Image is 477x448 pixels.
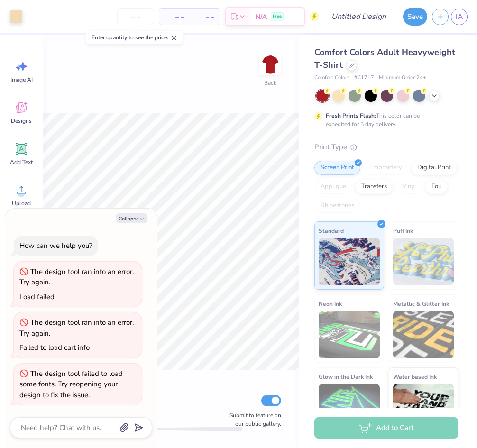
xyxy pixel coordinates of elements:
img: Water based Ink [393,384,454,431]
div: Load failed [19,292,55,302]
span: IA [456,11,463,22]
span: – – [195,12,214,22]
span: Comfort Colors Adult Heavyweight T-Shirt [314,46,455,71]
div: Applique [314,180,352,194]
button: Save [403,8,427,26]
div: Foil [425,180,448,194]
a: IA [451,9,468,25]
div: Print Type [314,142,458,153]
img: Standard [319,238,380,285]
span: Image AI [10,76,33,83]
img: Back [261,55,280,74]
div: Transfers [355,180,393,194]
span: Metallic & Glitter Ink [393,299,449,309]
div: Screen Print [314,161,360,175]
input: Untitled Design [324,7,394,26]
span: Comfort Colors [314,74,349,82]
span: Water based Ink [393,372,437,382]
span: # C1717 [354,74,374,82]
div: This color can be expedited for 5 day delivery. [326,111,442,128]
span: – – [165,12,184,22]
div: The design tool ran into an error. Try again. [19,267,134,287]
span: Standard [319,226,344,236]
span: Designs [11,117,32,125]
span: N/A [256,12,267,22]
span: Minimum Order: 24 + [379,74,426,82]
img: Neon Ink [319,311,380,358]
span: Neon Ink [319,299,342,309]
button: Collapse [116,213,147,223]
div: Vinyl [396,180,422,194]
div: Digital Print [411,161,457,175]
label: Submit to feature on our public gallery. [224,411,281,428]
img: Metallic & Glitter Ink [393,311,454,358]
img: Glow in the Dark Ink [319,384,380,431]
span: Glow in the Dark Ink [319,372,373,382]
div: How can we help you? [19,241,92,250]
div: Embroidery [363,161,408,175]
div: The design tool failed to load some fonts. Try reopening your design to fix the issue. [19,369,123,400]
span: Free [273,13,282,20]
div: Rhinestones [314,199,360,213]
strong: Fresh Prints Flash: [326,112,376,119]
div: Back [264,79,276,87]
img: Puff Ink [393,238,454,285]
div: Enter quantity to see the price. [86,31,183,44]
input: – – [117,8,154,25]
span: Add Text [10,158,33,166]
span: Upload [12,200,31,207]
div: The design tool ran into an error. Try again. [19,318,134,338]
span: Puff Ink [393,226,413,236]
div: Failed to load cart info [19,343,90,352]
